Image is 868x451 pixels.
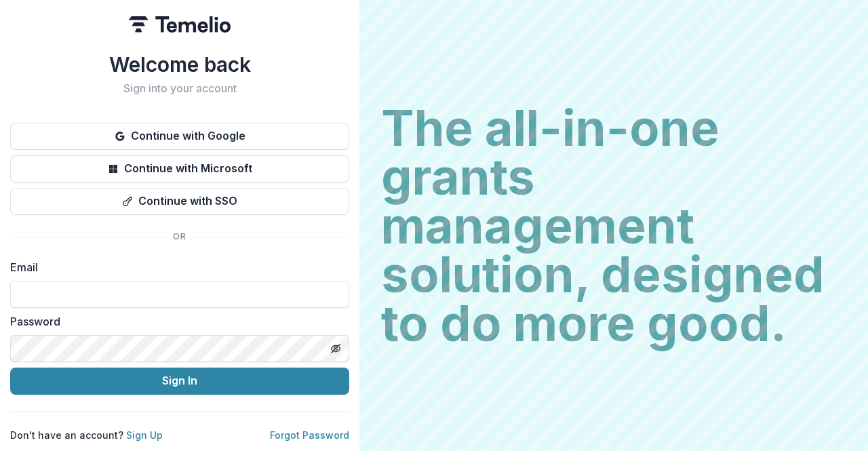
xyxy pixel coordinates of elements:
label: Password [10,313,341,330]
a: Sign Up [126,429,163,441]
a: Forgot Password [270,429,349,441]
button: Toggle password visibility [325,338,347,359]
label: Email [10,259,341,275]
img: Temelio [129,16,231,33]
h1: Welcome back [10,52,349,77]
button: Continue with SSO [10,188,349,215]
h2: Sign into your account [10,82,349,95]
button: Continue with Google [10,123,349,150]
button: Continue with Microsoft [10,155,349,182]
button: Sign In [10,368,349,395]
p: Don't have an account? [10,428,163,442]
